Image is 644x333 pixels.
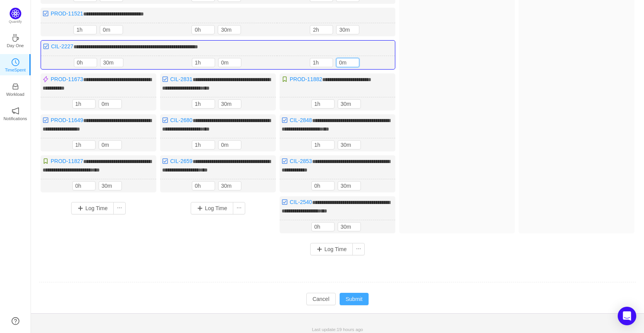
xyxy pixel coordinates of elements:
img: 10318 [282,199,288,205]
img: 10318 [162,117,168,123]
button: Submit [340,293,369,305]
i: icon: notification [12,107,19,115]
a: CIL-2540 [290,199,312,205]
span: Last update: [312,327,363,332]
p: TimeSpent [5,66,26,73]
p: Day One [7,42,24,49]
p: Quantify [9,19,22,25]
a: PROD-11673 [51,76,83,82]
a: CIL-2848 [290,117,312,123]
img: 10307 [43,76,49,82]
a: CIL-2831 [170,76,193,82]
button: Log Time [310,243,353,255]
img: 10318 [162,158,168,164]
a: PROD-11521 [51,10,83,17]
img: 10315 [282,76,288,82]
img: 10318 [282,158,288,164]
a: icon: notificationNotifications [12,109,19,117]
a: icon: question-circle [12,317,19,325]
p: Workload [6,91,24,98]
i: icon: inbox [12,83,19,90]
img: 10318 [43,43,49,49]
span: 19 hours ago [337,327,363,332]
img: 10318 [43,10,49,17]
img: 10318 [162,76,168,82]
p: Notifications [3,115,27,122]
a: CIL-2659 [170,158,193,164]
div: Open Intercom Messenger [618,307,636,325]
img: 10318 [43,117,49,123]
i: icon: clock-circle [12,58,19,66]
i: icon: coffee [12,34,19,42]
button: Cancel [306,293,336,305]
a: icon: clock-circleTimeSpent [12,61,19,68]
button: icon: ellipsis [352,243,365,255]
a: CIL-2680 [170,117,193,123]
a: PROD-11649 [51,117,83,123]
img: 10318 [282,117,288,123]
button: icon: ellipsis [233,202,245,214]
a: PROD-11882 [290,76,322,82]
img: 10315 [43,158,49,164]
a: CIL-2227 [51,43,73,49]
img: Quantify [10,8,21,19]
button: Log Time [71,202,114,214]
button: Log Time [191,202,234,214]
a: PROD-11827 [51,158,83,164]
a: CIL-2853 [290,158,312,164]
a: icon: coffeeDay One [12,36,19,44]
button: icon: ellipsis [113,202,126,214]
a: icon: inboxWorkload [12,85,19,93]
